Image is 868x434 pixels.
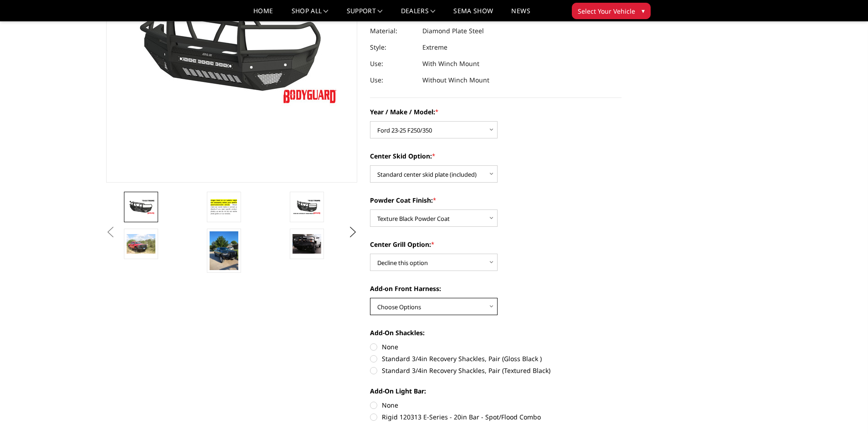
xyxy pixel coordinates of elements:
[370,328,621,337] label: Add-On Shackles:
[370,366,621,375] label: Standard 3/4in Recovery Shackles, Pair (Textured Black)
[127,199,155,215] img: T2 Series - Extreme Front Bumper (receiver or winch)
[642,6,645,15] span: ▾
[293,199,321,215] img: T2 Series - Extreme Front Bumper (receiver or winch)
[370,72,416,88] dt: Use:
[370,400,621,410] label: None
[572,3,651,19] button: Select Your Vehicle
[104,225,118,239] button: Previous
[422,56,479,72] dd: With Winch Mount
[370,354,621,363] label: Standard 3/4in Recovery Shackles, Pair (Gloss Black )
[370,56,416,72] dt: Use:
[578,6,635,16] span: Select Your Vehicle
[370,342,621,352] label: None
[422,72,489,88] dd: Without Winch Mount
[422,39,447,56] dd: Extreme
[370,39,416,56] dt: Style:
[347,8,383,21] a: Support
[422,23,484,39] dd: Diamond Plate Steel
[511,8,530,21] a: News
[453,8,493,21] a: SEMA Show
[370,107,621,117] label: Year / Make / Model:
[370,412,621,422] label: Rigid 120313 E-Series - 20in Bar - Spot/Flood Combo
[253,8,273,21] a: Home
[346,225,360,239] button: Next
[370,386,621,396] label: Add-On Light Bar:
[370,195,621,205] label: Powder Coat Finish:
[210,197,238,217] img: T2 Series - Extreme Front Bumper (receiver or winch)
[127,234,155,253] img: T2 Series - Extreme Front Bumper (receiver or winch)
[370,151,621,161] label: Center Skid Option:
[370,240,621,249] label: Center Grill Option:
[210,231,238,270] img: T2 Series - Extreme Front Bumper (receiver or winch)
[370,23,416,39] dt: Material:
[293,234,321,254] img: T2 Series - Extreme Front Bumper (receiver or winch)
[401,8,436,21] a: Dealers
[370,284,621,293] label: Add-on Front Harness:
[292,8,329,21] a: shop all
